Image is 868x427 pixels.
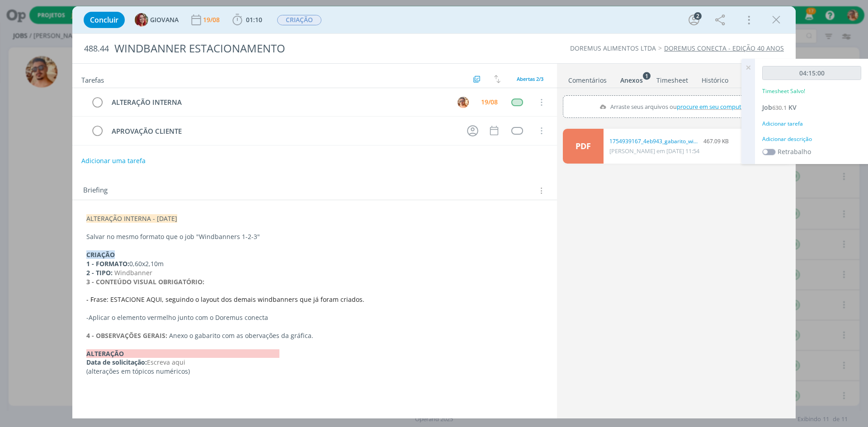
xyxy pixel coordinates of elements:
[772,103,787,112] span: 630.1
[86,331,167,340] strong: 4 - OBSERVAÇÕES GERAIS:
[677,103,754,111] span: procure em seu computador
[609,147,699,155] span: [PERSON_NAME] em [DATE] 11:54
[94,295,364,304] span: rase: ESTACIONE AQUI, seguindo o layout dos demais windbanners que já foram criados.
[86,259,543,268] p: 0,60x2,10m
[86,259,129,268] strong: 1 - FORMATO:
[609,137,729,145] div: 467.09 KB
[86,295,94,304] span: - F
[643,72,651,80] sup: 1
[687,13,701,27] button: 2
[81,153,146,169] button: Adicionar uma tarefa
[83,185,108,197] span: Briefing
[788,103,797,112] span: KV
[86,358,147,366] strong: Data de solicitação:
[147,358,185,366] span: Escreva aqui
[203,17,222,23] div: 19/08
[230,13,264,27] button: 01:10
[86,313,268,322] span: -Aplicar o elemento vermelho junto com o Doremus conecta
[81,74,104,84] span: Tarefas
[86,232,543,241] p: Salvar no mesmo formato que o job "Windbanners 1-2-3"
[246,15,262,24] span: 01:10
[108,126,458,137] div: APROVAÇÃO CLIENTE
[111,38,489,60] div: WINDBANNER ESTACIONAMENTO
[114,268,152,277] span: Windbanner
[135,13,148,27] img: G
[481,99,498,105] div: 19/08
[694,12,702,20] div: 2
[595,101,757,113] label: Arraste seus arquivos ou
[169,331,313,340] span: Anexo o gabarito com as obervações da gráfica.
[494,75,500,83] img: arrow-down-up.svg
[664,44,784,52] a: DOREMUS CONECTA - EDIÇÃO 40 ANOS
[277,15,321,25] span: CRIAÇÃO
[762,103,797,112] a: Job630.1KV
[277,14,322,26] button: CRIAÇÃO
[609,137,700,145] a: 1754939167_4eb943_gabarito_wind_banner_m_faca.pdf
[135,13,179,27] button: GGIOVANA
[568,72,607,85] a: Comentários
[563,129,604,164] a: PDF
[762,135,861,143] div: Adicionar descrição
[570,44,656,52] a: DOREMUS ALIMENTOS LTDA
[456,95,470,109] button: V
[86,214,177,223] span: ALTERAÇÃO INTERNA - [DATE]
[620,76,643,85] div: Anexos
[86,250,115,259] strong: CRIAÇÃO
[108,97,449,108] div: ALTERAÇÃO INTERNA
[762,87,805,95] p: Timesheet Salvo!
[72,6,796,418] div: dialog
[84,12,125,28] button: Concluir
[86,367,543,376] p: (alterações em tópicos numéricos)
[86,277,204,286] strong: 3 - CONTEÚDO VISUAL OBRIGATÓRIO:
[86,268,113,277] strong: 2 - TIPO:
[701,72,729,85] a: Histórico
[517,75,543,82] span: Abertas 2/3
[762,120,861,128] div: Adicionar tarefa
[150,17,179,23] span: GIOVANA
[84,44,109,54] span: 488.44
[656,72,689,85] a: Timesheet
[778,147,811,156] label: Retrabalho
[458,97,469,108] img: V
[90,16,118,23] span: Concluir
[86,349,279,358] strong: ALTERAÇÃO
